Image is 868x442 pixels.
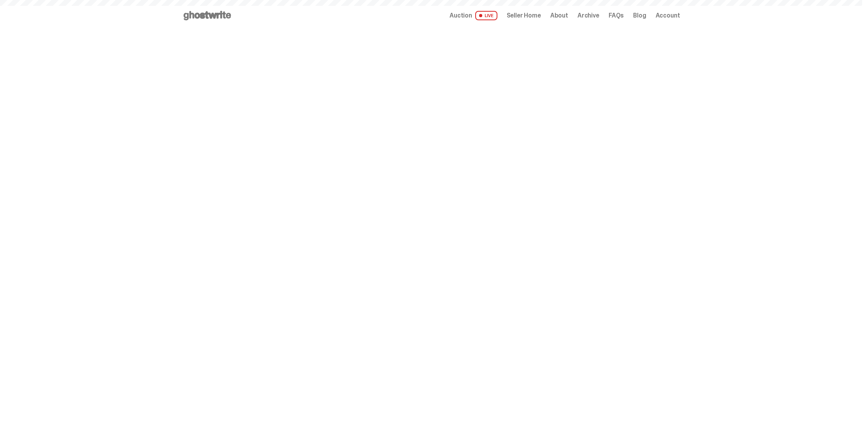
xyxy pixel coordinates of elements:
a: Seller Home [507,12,541,19]
a: Account [656,12,680,19]
a: Auction LIVE [450,11,497,20]
a: About [550,12,568,19]
a: Blog [633,12,646,19]
span: LIVE [475,11,497,20]
span: Auction [450,12,472,19]
a: Archive [577,12,599,19]
a: FAQs [609,12,624,19]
